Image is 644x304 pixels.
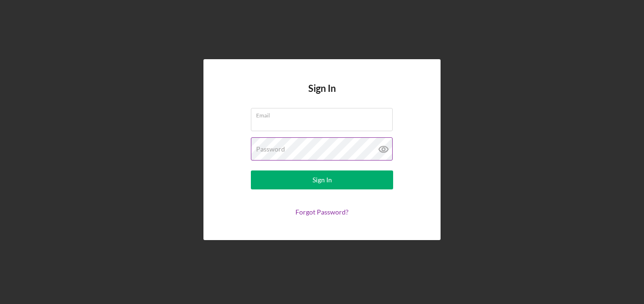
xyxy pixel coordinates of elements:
[251,170,393,189] button: Sign In
[313,170,332,189] div: Sign In
[308,83,336,108] h4: Sign In
[295,208,349,216] a: Forgot Password?
[256,145,285,153] label: Password
[256,108,393,119] label: Email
